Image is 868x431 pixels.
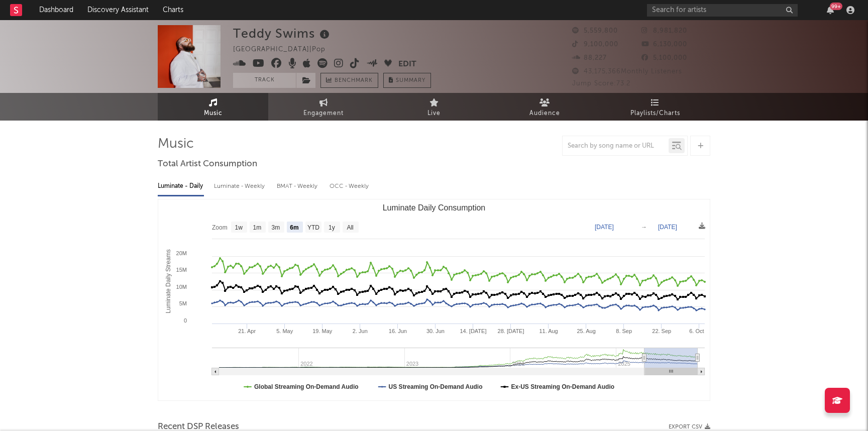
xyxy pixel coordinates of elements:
div: 99 + [830,3,842,10]
span: 88,227 [572,55,607,61]
span: Audience [529,107,560,120]
text: 16. Jun [389,328,407,334]
span: Jump Score: 73.2 [572,80,630,87]
text: 3m [272,224,280,231]
div: Luminate - Daily [158,178,204,195]
div: OCC - Weekly [330,178,370,195]
text: Global Streaming On-Demand Audio [254,383,359,390]
span: Music [204,107,223,120]
text: 1m [253,224,262,231]
text: 0 [184,317,187,324]
text: Luminate Daily Consumption [383,203,486,212]
button: Edit [398,58,416,71]
span: Total Artist Consumption [158,158,257,170]
text: Luminate Daily Streams [165,249,172,313]
div: Teddy Swims [233,25,332,42]
a: Audience [489,93,600,121]
text: 19. May [312,328,333,334]
text: 1y [329,224,335,231]
span: Playlists/Charts [630,107,680,120]
span: Live [427,107,441,120]
text: 1w [235,224,243,231]
button: 99+ [827,6,834,14]
text: 6. Oct [689,328,704,334]
text: 8. Sep [616,328,632,334]
span: Benchmark [335,75,373,87]
text: 11. Aug [539,328,558,334]
a: Music [158,93,268,121]
text: US Streaming On-Demand Audio [389,383,483,390]
a: Benchmark [320,73,378,88]
input: Search by song name or URL [563,142,669,150]
span: Summary [396,78,425,83]
span: 6,130,000 [641,41,687,48]
text: 6m [290,224,298,231]
div: Luminate - Weekly [214,178,267,195]
text: 5. May [276,328,293,334]
text: Ex-US Streaming On-Demand Audio [511,383,615,390]
text: 15M [176,267,187,273]
text: 30. Jun [426,328,445,334]
div: BMAT - Weekly [277,178,319,195]
text: [DATE] [658,224,677,231]
text: 22. Sep [652,328,671,334]
div: [GEOGRAPHIC_DATA] | Pop [233,44,337,56]
a: Engagement [268,93,379,121]
svg: Luminate Daily Consumption [158,199,710,400]
span: Engagement [303,107,344,120]
text: 2. Jun [353,328,368,334]
text: [DATE] [595,224,614,231]
text: YTD [307,224,319,231]
text: 20M [176,250,187,256]
text: Zoom [212,224,228,231]
button: Export CSV [669,424,710,430]
text: 21. Apr [238,328,256,334]
text: 28. [DATE] [498,328,524,334]
text: 14. [DATE] [460,328,486,334]
text: 10M [176,284,187,290]
a: Live [379,93,489,121]
text: → [641,224,647,231]
text: All [347,224,353,231]
text: 25. Aug [577,328,595,334]
text: 5M [179,300,187,306]
span: 9,100,000 [572,41,618,48]
button: Track [233,73,296,88]
span: 5,100,000 [641,55,687,61]
button: Summary [383,73,431,88]
span: 43,175,366 Monthly Listeners [572,68,682,75]
span: 5,559,800 [572,28,618,34]
span: 8,981,820 [641,28,687,34]
a: Playlists/Charts [600,93,710,121]
input: Search for artists [647,4,798,17]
